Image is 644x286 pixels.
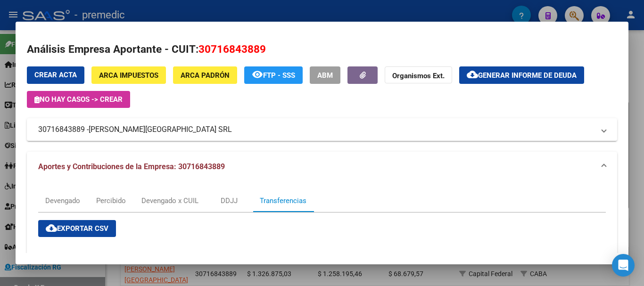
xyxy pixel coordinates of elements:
[221,196,238,206] div: DDJJ
[38,162,225,171] span: Aportes y Contribuciones de la Empresa: 30716843889
[385,66,452,84] button: Organismos Ext.
[141,196,198,206] div: Devengado x CUIL
[46,224,108,233] span: Exportar CSV
[467,69,478,80] mat-icon: cloud_download
[46,222,57,234] mat-icon: cloud_download
[181,71,230,80] span: ARCA Padrón
[310,66,340,84] button: ABM
[173,66,237,84] button: ARCA Padrón
[198,43,266,55] span: 30716843889
[27,118,617,141] mat-expansion-panel-header: 30716843889 -[PERSON_NAME][GEOGRAPHIC_DATA] SRL
[27,91,130,108] button: No hay casos -> Crear
[34,95,123,104] span: No hay casos -> Crear
[38,220,116,237] button: Exportar CSV
[260,196,306,206] div: Transferencias
[252,69,263,80] mat-icon: remove_red_eye
[27,152,617,182] mat-expansion-panel-header: Aportes y Contribuciones de la Empresa: 30716843889
[478,71,577,80] span: Generar informe de deuda
[459,66,584,84] button: Generar informe de deuda
[38,124,594,135] mat-panel-title: 30716843889 -
[96,196,126,206] div: Percibido
[89,124,232,135] span: [PERSON_NAME][GEOGRAPHIC_DATA] SRL
[27,41,617,57] h2: Análisis Empresa Aportante - CUIT:
[45,196,80,206] div: Devengado
[99,71,158,80] span: ARCA Impuestos
[27,66,84,84] button: Crear Acta
[91,66,166,84] button: ARCA Impuestos
[317,71,333,80] span: ABM
[34,71,77,79] span: Crear Acta
[612,254,635,277] div: Open Intercom Messenger
[392,72,445,80] strong: Organismos Ext.
[263,71,295,80] span: FTP - SSS
[244,66,303,84] button: FTP - SSS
